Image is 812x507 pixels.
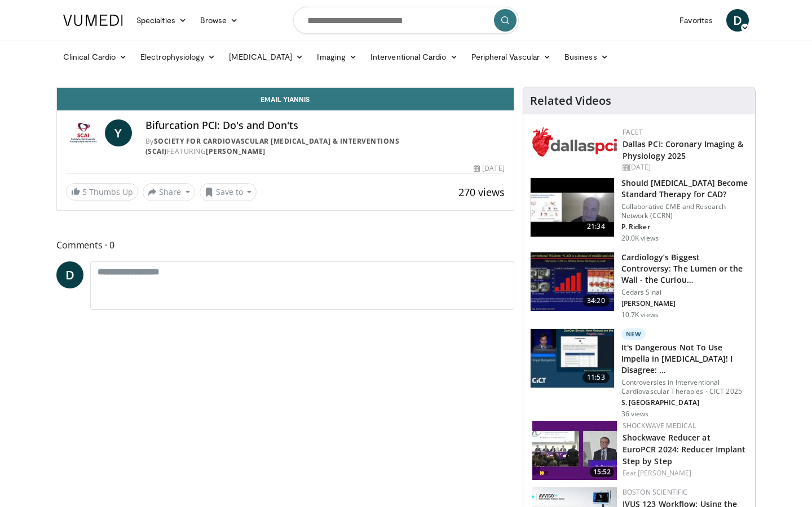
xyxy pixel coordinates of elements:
[63,15,123,26] img: VuMedi Logo
[623,139,743,161] a: Dallas PCI: Coronary Imaging & Physiology 2025
[222,46,310,68] a: [MEDICAL_DATA]
[638,468,691,478] a: [PERSON_NAME]
[458,185,505,199] span: 270 views
[532,421,617,480] a: 15:52
[145,119,505,132] h4: Bifurcation PCI: Do's and Don'ts
[193,9,245,32] a: Browse
[621,299,748,308] p: [PERSON_NAME]
[623,468,746,478] div: Feat.
[590,467,614,477] span: 15:52
[673,9,720,32] a: Favorites
[82,186,87,197] span: 5
[623,432,746,466] a: Shockwave Reducer at EuroPCR 2024: Reducer Implant Step by Step
[130,9,193,32] a: Specialties
[582,221,610,232] span: 21:34
[558,46,615,68] a: Business
[206,146,266,156] a: [PERSON_NAME]
[531,178,614,237] img: eb63832d-2f75-457d-8c1a-bbdc90eb409c.150x105_q85_crop-smart_upscale.jpg
[621,398,748,407] p: S. [GEOGRAPHIC_DATA]
[531,329,614,388] img: ad639188-bf21-463b-a799-85e4bc162651.150x105_q85_crop-smart_upscale.jpg
[621,223,748,232] p: P. Ridker
[621,252,748,286] h3: Cardiology’s Biggest Controversy: The Lumen or the Wall - the Curiou…
[530,177,748,243] a: 21:34 Should [MEDICAL_DATA] Become Standard Therapy for CAD? Collaborative CME and Research Netwo...
[145,136,505,157] div: By FEATURING
[621,342,748,376] h3: It's Dangerous Not To Use Impella in [MEDICAL_DATA]! I Disagree: …
[56,46,134,68] a: Clinical Cardio
[726,9,749,32] a: D
[66,183,138,201] a: 5 Thumbs Up
[531,252,614,311] img: d453240d-5894-4336-be61-abca2891f366.150x105_q85_crop-smart_upscale.jpg
[310,46,364,68] a: Imaging
[474,163,504,174] div: [DATE]
[134,46,222,68] a: Electrophysiology
[621,310,659,319] p: 10.7K views
[145,136,400,156] a: Society for Cardiovascular [MEDICAL_DATA] & Interventions (SCAI)
[465,46,558,68] a: Peripheral Vascular
[364,46,465,68] a: Interventional Cardio
[200,183,257,201] button: Save to
[621,202,748,220] p: Collaborative CME and Research Network (CCRN)
[623,487,688,497] a: Boston Scientific
[143,183,195,201] button: Share
[532,421,617,480] img: fadbcca3-3c72-4f96-a40d-f2c885e80660.150x105_q85_crop-smart_upscale.jpg
[532,127,617,157] img: 939357b5-304e-4393-95de-08c51a3c5e2a.png.150x105_q85_autocrop_double_scale_upscale_version-0.2.png
[623,421,696,430] a: Shockwave Medical
[66,119,100,146] img: Society for Cardiovascular Angiography & Interventions (SCAI)
[56,238,514,252] span: Comments 0
[621,177,748,200] h3: Should [MEDICAL_DATA] Become Standard Therapy for CAD?
[57,88,514,110] a: Email Yiannis
[621,234,659,243] p: 20.0K views
[623,127,643,137] a: FACET
[623,162,746,172] div: [DATE]
[56,261,83,288] a: D
[621,410,649,419] p: 36 views
[530,252,748,319] a: 34:20 Cardiology’s Biggest Controversy: The Lumen or the Wall - the Curiou… Cedars Sinai [PERSON_...
[105,119,132,146] a: Y
[530,94,611,108] h4: Related Videos
[582,295,610,306] span: 34:20
[582,372,610,383] span: 11:53
[293,7,519,34] input: Search topics, interventions
[621,328,646,340] p: New
[530,328,748,419] a: 11:53 New It's Dangerous Not To Use Impella in [MEDICAL_DATA]! I Disagree: … Controversies in Int...
[621,288,748,297] p: Cedars Sinai
[621,378,748,396] p: Controversies in Interventional Cardiovascular Therapies - CICT 2025
[57,87,514,88] video-js: Video Player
